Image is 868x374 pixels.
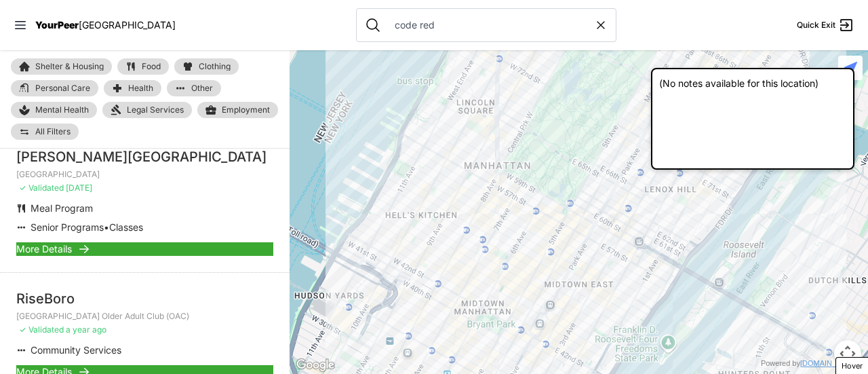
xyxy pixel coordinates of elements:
[19,183,64,193] span: ✓ Validated
[191,84,213,92] span: Other
[104,221,109,233] span: •
[117,58,169,75] a: Food
[16,242,72,256] span: More Details
[11,80,98,96] a: Personal Care
[197,102,278,118] a: Employment
[128,84,153,92] span: Health
[109,221,143,233] span: Classes
[797,20,835,31] span: Quick Exit
[293,356,338,374] img: Google
[199,62,231,71] span: Clothing
[142,62,161,71] span: Food
[79,19,176,31] span: [GEOGRAPHIC_DATA]
[127,105,184,115] span: Legal Services
[387,18,594,32] input: Search
[174,58,239,75] a: Clothing
[651,68,854,170] div: (No notes available for this location)
[104,80,161,96] a: Health
[35,19,79,31] span: YourPeer
[31,344,121,356] span: Community Services
[16,242,273,256] a: More Details
[293,356,338,374] a: Open this area in Google Maps (opens a new window)
[16,289,273,308] div: RiseBoro
[31,202,93,214] span: Meal Program
[761,358,860,369] div: Powered by
[102,102,192,118] a: Legal Services
[797,17,854,33] a: Quick Exit
[35,21,176,29] a: YourPeer[GEOGRAPHIC_DATA]
[11,102,97,118] a: Mental Health
[66,324,106,335] span: a year ago
[66,183,92,193] span: [DATE]
[222,105,270,115] span: Employment
[800,359,860,367] a: [DOMAIN_NAME]
[31,221,104,233] span: Senior Programs
[16,169,273,180] p: [GEOGRAPHIC_DATA]
[16,311,273,322] p: [GEOGRAPHIC_DATA] Older Adult Club (OAC)
[167,80,221,96] a: Other
[11,124,79,140] a: All Filters
[35,105,89,115] span: Mental Health
[35,84,90,92] span: Personal Care
[16,147,273,166] div: [PERSON_NAME][GEOGRAPHIC_DATA]
[35,62,104,71] span: Shelter & Housing
[834,340,861,367] button: Map camera controls
[35,128,71,136] span: All Filters
[19,324,64,335] span: ✓ Validated
[11,58,112,75] a: Shelter & Housing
